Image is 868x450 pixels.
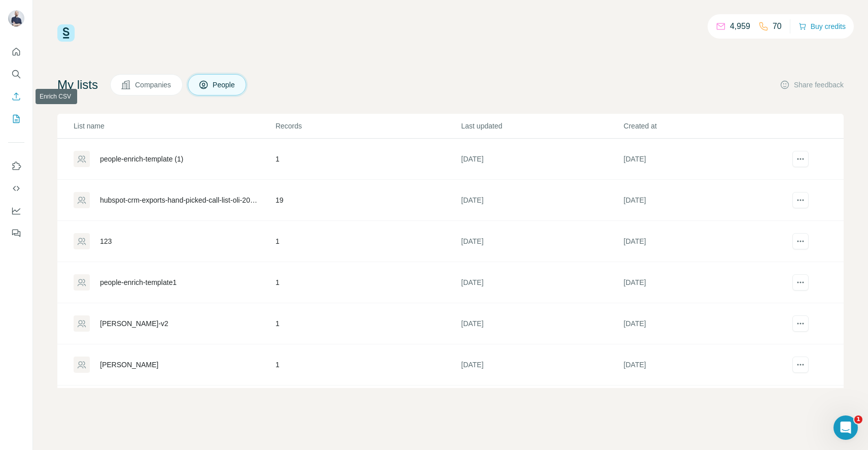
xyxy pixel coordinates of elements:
button: Quick start [8,43,24,61]
td: 19 [275,180,461,221]
td: 1 [275,385,461,427]
button: Enrich CSV [8,87,24,106]
td: [DATE] [461,262,623,303]
td: [DATE] [623,303,786,344]
div: people-enrich-template (1) [100,154,183,164]
button: Search [8,65,24,83]
td: [DATE] [623,344,786,385]
img: Surfe Logo [57,24,75,42]
div: people-enrich-template1 [100,277,177,287]
td: 1 [275,344,461,385]
td: [DATE] [461,221,623,262]
p: 4,959 [730,20,750,33]
button: Use Surfe API [8,179,24,198]
td: [DATE] [461,139,623,180]
div: 123 [100,236,112,246]
button: Share feedback [780,80,844,90]
p: Records [276,121,460,131]
div: [PERSON_NAME] [100,360,158,370]
button: actions [792,274,809,291]
td: [DATE] [623,221,786,262]
span: 1 [854,415,862,424]
iframe: Intercom live chat [833,415,858,440]
button: actions [792,315,809,332]
span: People [213,80,236,90]
button: Dashboard [8,202,24,220]
p: Created at [624,121,785,131]
button: actions [792,192,809,208]
td: [DATE] [623,180,786,221]
button: Use Surfe on LinkedIn [8,157,24,175]
td: [DATE] [623,262,786,303]
td: [DATE] [461,385,623,427]
td: 1 [275,221,461,262]
td: [DATE] [461,180,623,221]
td: 1 [275,262,461,303]
td: [DATE] [461,303,623,344]
div: hubspot-crm-exports-hand-picked-call-list-oli-2025-07-30 [100,195,258,205]
button: actions [792,233,809,249]
td: [DATE] [461,344,623,385]
button: My lists [8,110,24,128]
td: [DATE] [623,385,786,427]
div: [PERSON_NAME]-v2 [100,318,169,329]
button: Buy credits [798,19,846,34]
p: 70 [773,20,782,33]
td: [DATE] [623,139,786,180]
span: Companies [135,80,172,90]
td: 1 [275,139,461,180]
h4: My lists [57,77,98,93]
button: actions [792,151,809,167]
button: Feedback [8,224,24,242]
p: List name [74,121,275,131]
td: 1 [275,303,461,344]
img: Avatar [8,10,24,26]
p: Last updated [461,121,623,131]
button: actions [792,357,809,373]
